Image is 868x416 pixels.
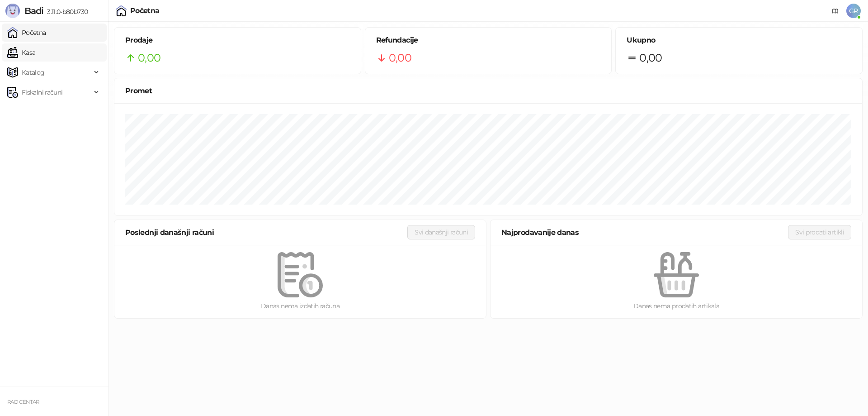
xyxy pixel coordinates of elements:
small: RAD CENTAR [7,399,39,405]
div: Najprodavanije danas [501,227,788,238]
span: GR [846,4,861,18]
span: Fiskalni računi [22,83,62,101]
div: Poslednji današnji računi [125,227,407,238]
h5: Prodaje [125,35,350,46]
div: Promet [125,85,851,96]
img: Logo [5,4,20,18]
a: Kasa [7,43,35,62]
a: Početna [7,24,46,42]
span: 0,00 [639,49,662,67]
div: Danas nema izdatih računa [129,301,472,311]
span: 0,00 [138,49,160,67]
span: Katalog [22,63,45,81]
h5: Ukupno [627,35,851,46]
div: Danas nema prodatih artikala [505,301,848,311]
button: Svi današnji računi [407,225,475,239]
a: Dokumentacija [828,4,843,18]
span: 0,00 [389,49,411,67]
h5: Refundacije [376,35,601,46]
button: Svi prodati artikli [788,225,851,239]
span: Badi [24,5,43,16]
div: Početna [130,7,160,14]
span: 3.11.0-b80b730 [43,8,88,16]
